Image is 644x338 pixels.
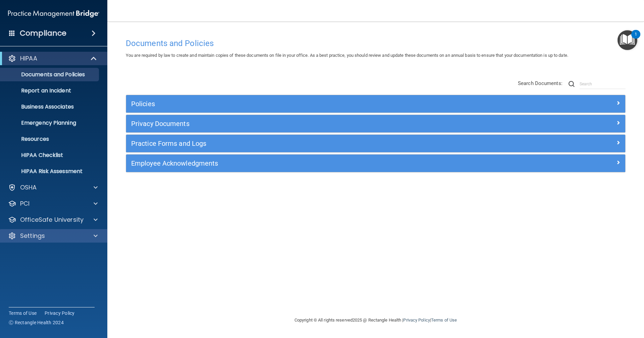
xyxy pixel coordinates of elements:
[131,138,620,149] a: Practice Forms and Logs
[8,7,99,20] img: PMB logo
[20,183,37,192] p: OSHA
[431,318,457,323] a: Terms of Use
[20,29,66,38] h4: Compliance
[131,140,495,147] h5: Practice Forms and Logs
[131,98,620,109] a: Policies
[9,319,64,326] span: Ⓒ Rectangle Health 2024
[618,30,637,50] button: Open Resource Center, 1 new notification
[4,103,96,110] p: Business Associates
[403,318,430,323] a: Privacy Policy
[635,34,637,43] div: 1
[131,160,495,167] h5: Employee Acknowledgments
[569,81,575,87] img: ic-search.3b580494.png
[126,53,568,58] span: You are required by law to create and maintain copies of these documents on file in your office. ...
[8,183,98,192] a: OSHA
[4,136,96,142] p: Resources
[131,118,620,129] a: Privacy Documents
[20,216,84,224] p: OfficeSafe University
[20,54,37,62] p: HIPAA
[8,232,98,240] a: Settings
[131,158,620,169] a: Employee Acknowledgments
[8,200,98,208] a: PCI
[8,54,97,62] a: HIPAA
[580,79,626,89] input: Search
[20,232,45,240] p: Settings
[8,216,98,224] a: OfficeSafe University
[4,152,96,159] p: HIPAA Checklist
[4,120,96,126] p: Emergency Planning
[518,80,562,86] span: Search Documents:
[45,310,75,316] a: Privacy Policy
[131,100,495,108] h5: Policies
[253,309,498,331] div: Copyright © All rights reserved 2025 @ Rectangle Health | |
[4,87,96,94] p: Report an Incident
[20,200,30,208] p: PCI
[126,39,626,48] h4: Documents and Policies
[9,310,37,316] a: Terms of Use
[131,120,495,127] h5: Privacy Documents
[4,71,96,78] p: Documents and Policies
[4,168,96,175] p: HIPAA Risk Assessment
